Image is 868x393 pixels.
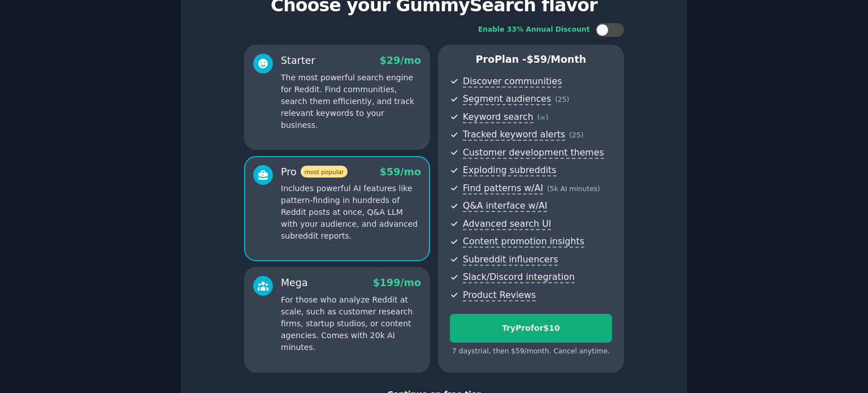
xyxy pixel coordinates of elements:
[463,147,604,159] span: Customer development themes
[463,129,565,141] span: Tracked keyword alerts
[463,254,558,266] span: Subreddit influencers
[463,183,543,195] span: Find patterns w/AI
[463,165,556,176] span: Exploding subreddits
[555,96,569,103] span: ( 25 )
[547,185,600,193] span: ( 5k AI minutes )
[463,218,551,230] span: Advanced search UI
[537,114,549,122] span: ( ∞ )
[281,183,421,242] p: Includes powerful AI features like pattern-finding in hundreds of Reddit posts at once, Q&A LLM w...
[463,200,547,212] span: Q&A interface w/AI
[380,55,421,66] span: $ 29 /mo
[281,72,421,131] p: The most powerful search engine for Reddit. Find communities, search them efficiently, and track ...
[380,166,421,178] span: $ 59 /mo
[463,76,562,88] span: Discover communities
[281,276,308,290] div: Mega
[450,53,612,67] p: Pro Plan -
[301,166,348,178] span: most popular
[373,277,421,288] span: $ 199 /mo
[478,25,590,35] div: Enable 33% Annual Discount
[463,111,533,123] span: Keyword search
[281,294,421,353] p: For those who analyze Reddit at scale, such as customer research firms, startup studios, or conte...
[569,131,583,139] span: ( 25 )
[527,54,587,65] span: $ 59 /month
[281,54,315,68] div: Starter
[463,290,536,301] span: Product Reviews
[463,236,584,248] span: Content promotion insights
[450,347,612,357] div: 7 days trial, then $ 59 /month . Cancel anytime.
[450,322,611,334] div: Try Pro for $10
[281,165,348,179] div: Pro
[463,93,551,105] span: Segment audiences
[463,271,575,283] span: Slack/Discord integration
[450,314,612,343] button: TryProfor$10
